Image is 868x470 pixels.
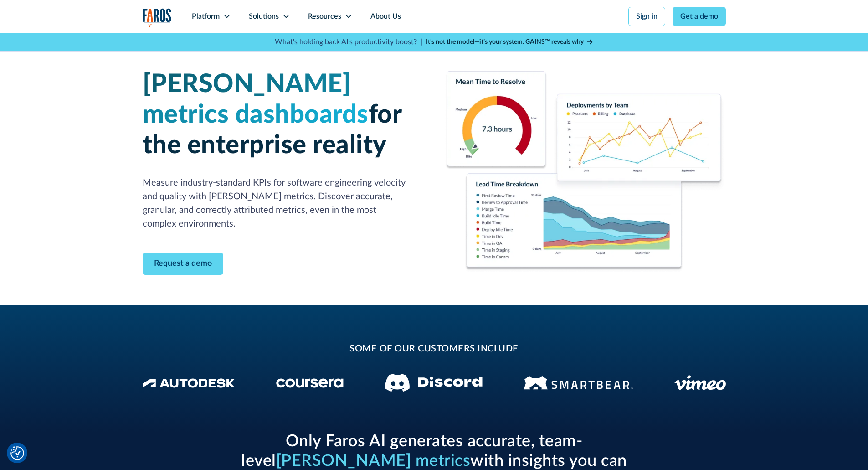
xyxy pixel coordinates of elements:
[674,375,726,390] img: Vimeo logo
[10,446,24,460] button: Cookie Settings
[143,8,172,27] a: home
[143,253,223,275] a: Contact Modal
[445,71,726,273] img: Dora Metrics Dashboard
[673,7,726,26] a: Get a demo
[143,72,369,128] span: [PERSON_NAME] metrics dashboards
[143,176,423,231] p: Measure industry-standard KPIs for software engineering velocity and quality with [PERSON_NAME] m...
[192,11,220,22] div: Platform
[10,446,24,460] img: Revisit consent button
[143,378,235,388] img: Autodesk Logo
[143,8,172,27] img: Logo of the analytics and reporting company Faros.
[276,453,471,469] span: [PERSON_NAME] metrics
[216,342,653,356] h2: some of our customers include
[275,36,422,47] p: What's holding back AI's productivity boost? |
[385,374,483,392] img: Discord logo
[143,69,423,161] h1: for the enterprise reality
[308,11,341,22] div: Resources
[524,374,633,391] img: Smartbear Logo
[628,7,665,26] a: Sign in
[249,11,279,22] div: Solutions
[426,37,594,47] a: It’s not the model—it’s your system. GAINS™ reveals why
[426,39,584,45] strong: It’s not the model—it’s your system. GAINS™ reveals why
[276,378,344,388] img: Coursera Logo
